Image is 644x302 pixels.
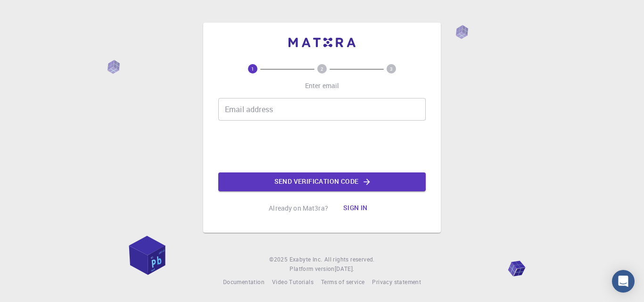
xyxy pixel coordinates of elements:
[289,264,334,274] span: Platform version
[272,278,314,287] a: Video Tutorials
[251,65,254,72] text: 1
[372,278,421,287] a: Privacy statement
[223,278,264,287] a: Documentation
[250,128,394,165] iframe: reCAPTCHA
[321,278,364,287] a: Terms of service
[324,255,375,264] span: All rights reserved.
[336,199,375,218] button: Sign in
[305,81,339,90] p: Enter email
[612,270,635,293] div: Open Intercom Messenger
[335,265,355,272] span: [DATE] .
[289,255,322,264] a: Exabyte Inc.
[289,255,322,263] span: Exabyte Inc.
[372,278,421,286] span: Privacy statement
[321,278,364,286] span: Terms of service
[223,278,264,286] span: Documentation
[390,65,393,72] text: 3
[335,264,355,274] a: [DATE].
[272,278,314,286] span: Video Tutorials
[269,204,328,213] p: Already on Mat3ra?
[269,255,289,264] span: © 2025
[321,65,323,72] text: 2
[218,172,426,191] button: Send verification code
